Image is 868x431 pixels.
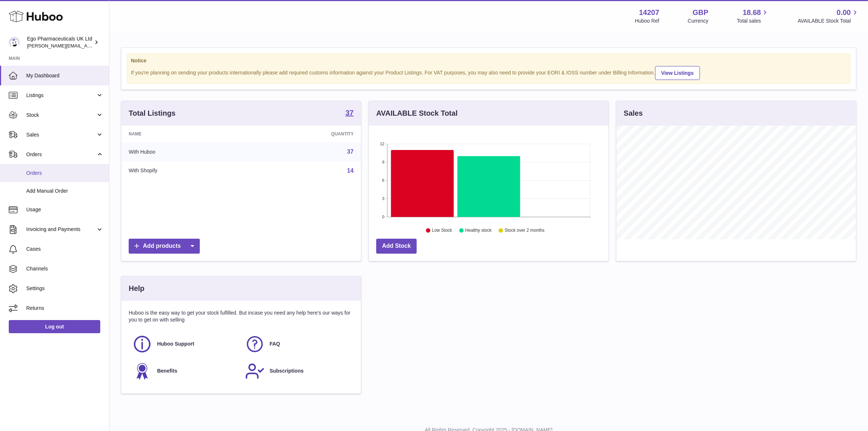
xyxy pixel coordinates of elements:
text: 3 [382,196,384,201]
img: jane.bates@egopharm.com [9,37,20,48]
span: Orders [26,170,104,177]
text: 0 [382,215,384,219]
strong: 14207 [639,8,659,18]
td: With Huboo [121,142,250,161]
text: 12 [380,142,384,146]
span: Total sales [737,18,769,24]
span: 18.68 [743,8,761,18]
div: Currency [688,18,709,24]
span: Usage [26,206,104,213]
h3: AVAILABLE Stock Total [376,108,458,118]
h3: Total Listings [129,108,176,118]
span: Invoicing and Payments [26,226,96,233]
span: AVAILABLE Stock Total [798,18,859,24]
a: Benefits [132,361,238,381]
text: 9 [382,160,384,164]
a: FAQ [245,334,350,354]
span: Returns [26,305,104,312]
text: Healthy stock [465,228,492,233]
span: Listings [26,92,96,99]
a: Subscriptions [245,361,350,381]
a: 0.00 AVAILABLE Stock Total [798,8,859,24]
a: 18.68 Total sales [737,8,769,24]
span: Subscriptions [270,367,304,374]
a: Add Stock [376,239,417,254]
span: [PERSON_NAME][EMAIL_ADDRESS][PERSON_NAME][DOMAIN_NAME] [27,43,185,49]
p: Huboo is the easy way to get your stock fulfilled. But incase you need any help here's our ways f... [129,309,354,323]
span: Channels [26,265,104,272]
a: 14 [347,168,354,174]
td: With Shopify [121,161,250,180]
a: Log out [9,320,100,333]
strong: GBP [693,8,708,18]
a: View Listings [655,66,700,80]
text: 6 [382,178,384,182]
span: 0.00 [837,8,851,18]
span: My Dashboard [26,72,104,79]
div: Huboo Ref [635,18,659,24]
strong: 37 [346,109,354,116]
strong: Notice [131,57,846,64]
a: Huboo Support [132,334,238,354]
text: Stock over 2 months [505,228,544,233]
span: Cases [26,246,104,253]
div: If you're planning on sending your products internationally please add required customs informati... [131,65,846,80]
h3: Sales [624,108,643,118]
a: Add products [129,239,200,254]
th: Name [121,126,250,142]
span: Settings [26,285,104,292]
span: FAQ [270,340,280,347]
text: Low Stock [432,228,452,233]
div: Ego Pharmaceuticals UK Ltd [27,35,93,49]
a: 37 [347,149,354,155]
a: 37 [346,109,354,118]
span: Benefits [157,367,177,374]
span: Sales [26,131,96,138]
span: Stock [26,112,96,119]
th: Quantity [250,126,361,142]
span: Orders [26,151,96,158]
h3: Help [129,284,144,293]
span: Huboo Support [157,340,194,347]
span: Add Manual Order [26,188,104,195]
